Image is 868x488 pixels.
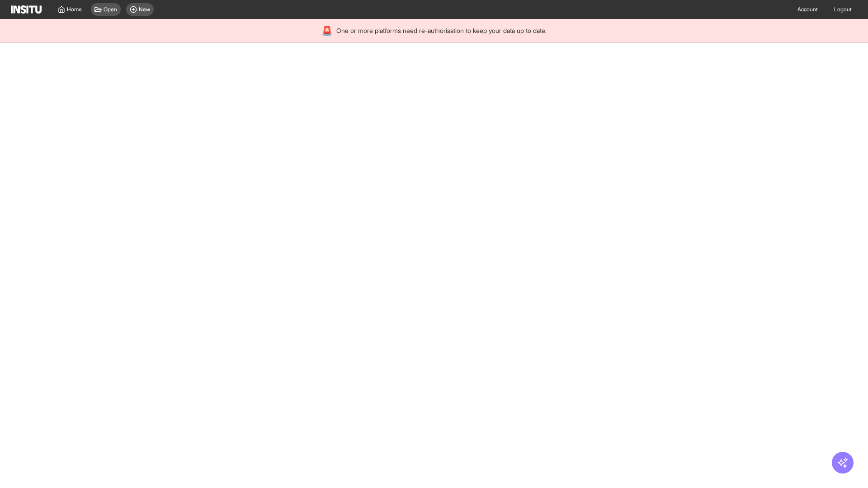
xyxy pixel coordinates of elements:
[336,26,547,35] span: One or more platforms need re-authorisation to keep your data up to date.
[11,5,42,14] img: Logo
[321,24,333,37] div: 🚨
[139,6,150,13] span: New
[104,6,117,13] span: Open
[67,6,82,13] span: Home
